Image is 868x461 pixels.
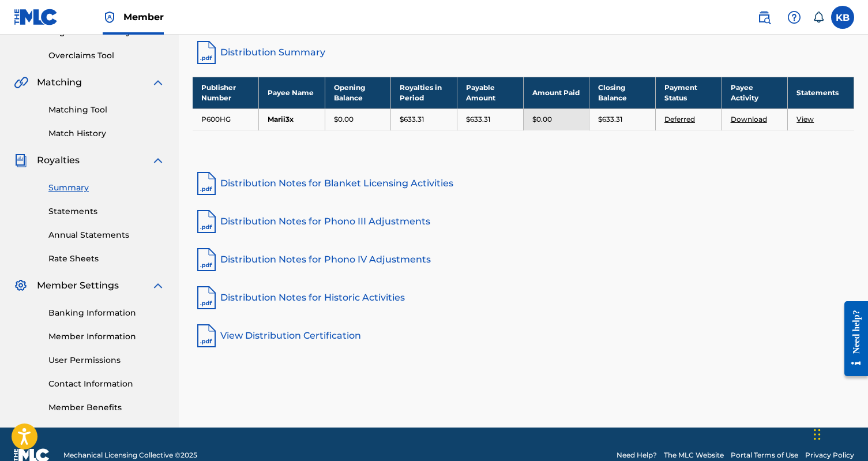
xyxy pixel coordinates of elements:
[37,279,119,293] span: Member Settings
[48,205,165,218] a: Statements
[14,279,28,293] img: Member Settings
[466,114,490,125] p: $633.31
[48,253,165,265] a: Rate Sheets
[334,114,354,125] p: $0.00
[14,76,28,89] img: Matching
[731,450,798,460] a: Portal Terms of Use
[193,284,854,312] a: Distribution Notes for Historic Activities
[48,182,165,194] a: Summary
[151,279,165,293] img: expand
[14,9,58,25] img: MLC Logo
[103,10,117,24] img: Top Rightsholder
[193,208,220,235] img: pdf
[63,450,197,460] span: Mechanical Licensing Collective © 2025
[787,10,801,24] img: help
[151,76,165,89] img: expand
[783,6,806,29] div: Help
[814,417,821,452] div: Drag
[753,6,776,29] a: Public Search
[123,10,164,24] span: Member
[259,77,325,108] th: Payee Name
[48,229,165,241] a: Annual Statements
[193,170,854,197] a: Distribution Notes for Blanket Licensing Activities
[48,50,165,62] a: Overclaims Tool
[193,39,854,66] a: Distribution Summary
[598,114,622,125] p: $633.31
[193,246,220,273] img: pdf
[48,402,165,414] a: Member Benefits
[810,406,868,461] iframe: Chat Widget
[391,77,457,108] th: Royalties in Period
[48,128,165,140] a: Match History
[14,153,28,167] img: Royalties
[193,108,259,130] td: P600HG
[655,77,722,108] th: Payment Status
[193,39,220,66] img: distribution-summary-pdf
[48,307,165,319] a: Banking Information
[193,208,854,235] a: Distribution Notes for Phono III Adjustments
[193,170,220,197] img: pdf
[193,246,854,273] a: Distribution Notes for Phono IV Adjustments
[48,331,165,343] a: Member Information
[523,77,589,108] th: Amount Paid
[48,104,165,116] a: Matching Tool
[48,378,165,390] a: Contact Information
[532,114,552,125] p: $0.00
[193,284,220,312] img: pdf
[325,77,391,108] th: Opening Balance
[796,115,814,123] a: View
[400,114,424,125] p: $633.31
[731,115,767,123] a: Download
[37,153,80,167] span: Royalties
[617,450,657,460] a: Need Help?
[193,322,854,350] a: View Distribution Certification
[836,290,868,388] iframe: Resource Center
[48,354,165,366] a: User Permissions
[457,77,524,108] th: Payable Amount
[788,77,854,108] th: Statements
[37,76,82,89] span: Matching
[831,6,854,29] div: User Menu
[664,450,724,460] a: The MLC Website
[805,450,854,460] a: Privacy Policy
[151,153,165,167] img: expand
[757,10,771,24] img: search
[664,115,695,123] a: Deferred
[259,108,325,130] td: Marii3x
[813,12,824,23] div: Notifications
[193,322,220,350] img: pdf
[193,77,259,108] th: Publisher Number
[722,77,788,108] th: Payee Activity
[589,77,656,108] th: Closing Balance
